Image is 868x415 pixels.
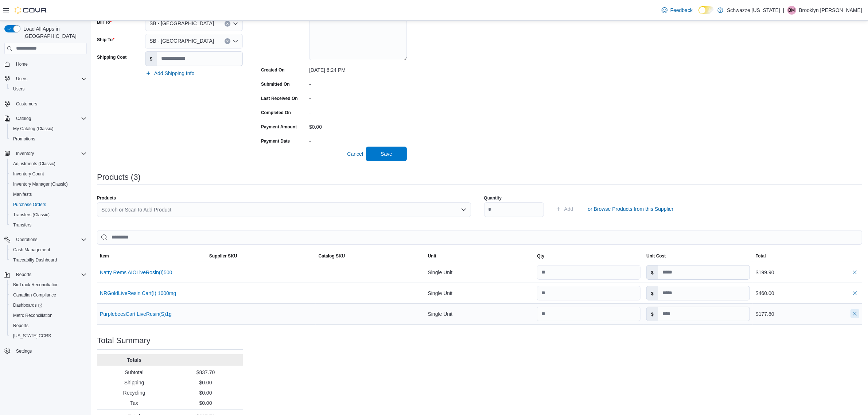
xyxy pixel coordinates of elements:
[149,36,214,45] span: SB - [GEOGRAPHIC_DATA]
[13,100,40,108] a: Customers
[10,210,52,219] a: Transfers (Classic)
[225,21,230,27] button: Clear input
[145,52,157,66] label: $
[309,107,407,116] div: -
[13,313,52,318] span: Metrc Reconciliation
[381,150,392,158] span: Save
[13,347,35,356] a: Settings
[10,331,54,340] a: [US_STATE] CCRS
[100,253,109,259] span: Item
[7,290,90,300] button: Canadian Compliance
[7,255,90,265] button: Traceabilty Dashboard
[97,336,151,345] h3: Total Summary
[10,210,87,219] span: Transfers (Classic)
[10,135,87,143] span: Promotions
[537,253,544,259] span: Qty
[319,253,345,259] span: Catalog SKU
[7,321,90,331] button: Reports
[727,6,780,15] p: Schwazze [US_STATE]
[171,399,240,407] p: $0.00
[154,70,195,77] span: Add Shipping Info
[1,148,90,159] button: Inventory
[13,270,87,279] span: Reports
[646,253,666,259] span: Unit Cost
[10,291,59,299] a: Canadian Compliance
[171,379,240,386] p: $0.00
[13,270,34,279] button: Reports
[10,180,71,189] a: Inventory Manager (Classic)
[97,195,116,201] label: Products
[10,301,45,310] a: Dashboards
[15,7,47,14] img: Cova
[13,99,87,108] span: Customers
[647,265,658,279] label: $
[585,202,676,216] button: or Browse Products from this Supplier
[13,86,24,92] span: Users
[16,61,28,67] span: Home
[1,234,90,245] button: Operations
[261,110,291,116] label: Completed On
[7,210,90,220] button: Transfers (Classic)
[643,250,753,262] button: Unit Cost
[10,245,87,254] span: Cash Management
[799,6,863,15] p: Brooklyn [PERSON_NAME]
[13,114,34,123] button: Catalog
[659,3,696,18] a: Feedback
[7,124,90,134] button: My Catalog (Classic)
[647,307,658,321] label: $
[16,237,38,243] span: Operations
[316,250,425,262] button: Catalog SKU
[20,25,87,40] span: Load All Apps in [GEOGRAPHIC_DATA]
[100,389,168,396] p: Recycling
[366,147,407,161] button: Save
[344,147,366,161] button: Cancel
[13,235,40,244] button: Operations
[564,205,573,213] span: Add
[261,124,297,130] label: Payment Amount
[1,113,90,124] button: Catalog
[10,200,87,209] span: Purchase Orders
[10,301,87,310] span: Dashboards
[484,195,502,201] label: Quantity
[10,85,27,93] a: Users
[7,220,90,230] button: Transfers
[261,67,285,73] label: Created On
[10,135,38,143] a: Promotions
[100,356,168,364] p: Totals
[100,311,172,317] button: PurplebeesCart LiveResin(S)1g
[225,38,230,44] button: Clear input
[10,291,87,299] span: Canadian Compliance
[7,179,90,189] button: Inventory Manager (Classic)
[10,170,87,178] span: Inventory Count
[10,124,57,133] a: My Catalog (Classic)
[1,269,90,280] button: Reports
[171,389,240,396] p: $0.00
[97,37,114,43] label: Ship To
[553,202,576,216] button: Add
[698,6,714,14] input: Dark Mode
[13,114,87,123] span: Catalog
[1,345,90,356] button: Settings
[13,202,46,207] span: Purchase Orders
[10,200,49,209] a: Purchase Orders
[10,190,35,199] a: Manifests
[7,199,90,210] button: Purchase Orders
[100,379,168,386] p: Shipping
[10,221,34,229] a: Transfers
[13,181,68,187] span: Inventory Manager (Classic)
[13,323,28,329] span: Reports
[309,121,407,130] div: $0.00
[787,6,796,15] div: Brooklyn Michele Carlton
[209,253,237,259] span: Supplier SKU
[428,253,436,259] span: Unit
[97,250,206,262] button: Item
[13,247,50,253] span: Cash Management
[16,151,34,156] span: Inventory
[233,38,238,44] button: Open list of options
[13,161,55,167] span: Adjustments (Classic)
[16,101,37,107] span: Customers
[7,189,90,199] button: Manifests
[10,311,87,320] span: Metrc Reconciliation
[10,180,87,189] span: Inventory Manager (Classic)
[7,310,90,321] button: Metrc Reconciliation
